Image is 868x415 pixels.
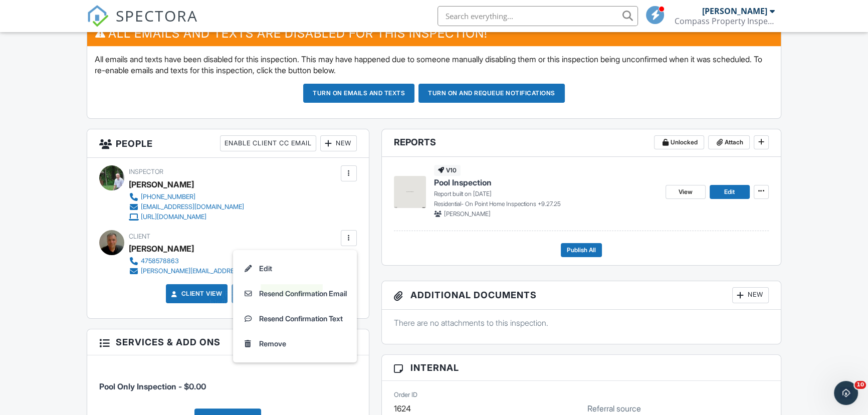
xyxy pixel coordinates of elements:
h3: Internal [382,355,781,381]
div: [PERSON_NAME] [129,177,194,192]
p: All emails and texts have been disabled for this inspection. This may have happened due to someon... [95,54,773,76]
div: [PERSON_NAME][EMAIL_ADDRESS][DOMAIN_NAME] [141,267,294,275]
span: Client [129,233,150,240]
p: There are no attachments to this inspection. [394,317,769,328]
div: [PERSON_NAME] [129,241,194,256]
a: Resend Confirmation Email [239,281,351,306]
div: [PERSON_NAME] [702,6,767,16]
div: 4758578863 [141,257,179,265]
h3: Services & Add ons [87,329,368,355]
img: The Best Home Inspection Software - Spectora [87,5,109,27]
a: [URL][DOMAIN_NAME] [129,212,244,222]
div: [PHONE_NUMBER] [141,193,195,201]
label: Referral source [587,403,641,414]
li: Service: Pool Only Inspection [99,363,356,400]
a: SPECTORA [87,14,198,35]
button: Turn on and Requeue Notifications [418,84,565,103]
div: [EMAIL_ADDRESS][DOMAIN_NAME] [141,203,244,211]
div: [URL][DOMAIN_NAME] [141,213,206,221]
button: Turn on emails and texts [303,84,414,103]
a: [PHONE_NUMBER] [129,192,244,202]
span: Inspector [129,168,163,175]
input: Search everything... [438,6,638,26]
a: 4758578863 [129,256,294,266]
div: New [732,287,769,303]
a: Remove [239,331,351,356]
div: Enable Client CC Email [220,135,316,151]
div: Remove [259,338,286,350]
h3: Additional Documents [382,281,781,310]
span: SPECTORA [116,5,198,26]
div: Compass Property Inspections, LLC [675,16,775,26]
a: [EMAIL_ADDRESS][DOMAIN_NAME] [129,202,244,212]
iframe: Intercom live chat [834,381,858,405]
span: Pool Only Inspection - $0.00 [99,381,206,391]
a: Client View [169,289,223,299]
a: [PERSON_NAME][EMAIL_ADDRESS][DOMAIN_NAME] [129,266,294,276]
label: Order ID [394,390,417,399]
h3: All emails and texts are disabled for this inspection! [87,21,781,46]
a: Resend Confirmation Text [239,306,351,331]
div: New [320,135,357,151]
li: Edit [239,256,351,281]
span: 10 [854,381,866,389]
h3: People [87,129,368,158]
